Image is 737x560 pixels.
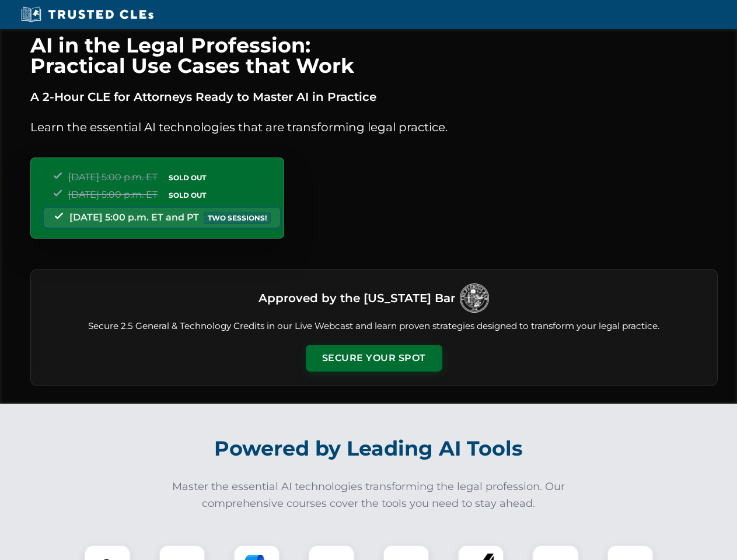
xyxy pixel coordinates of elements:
button: Secure Your Spot [306,345,442,372]
p: A 2-Hour CLE for Attorneys Ready to Master AI in Practice [30,87,718,106]
p: Master the essential AI technologies transforming the legal profession. Our comprehensive courses... [165,478,573,512]
h2: Powered by Leading AI Tools [46,428,692,469]
span: SOLD OUT [165,171,210,184]
h1: AI in the Legal Profession: Practical Use Cases that Work [30,35,718,76]
p: Learn the essential AI technologies that are transforming legal practice. [30,118,718,136]
span: SOLD OUT [165,189,210,201]
img: Trusted CLEs [18,6,157,23]
span: [DATE] 5:00 p.m. ET [68,171,158,183]
img: Logo [460,283,489,313]
p: Secure 2.5 General & Technology Credits in our Live Webcast and learn proven strategies designed ... [45,320,703,333]
span: [DATE] 5:00 p.m. ET [68,189,158,200]
h3: Approved by the [US_STATE] Bar [259,288,455,309]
